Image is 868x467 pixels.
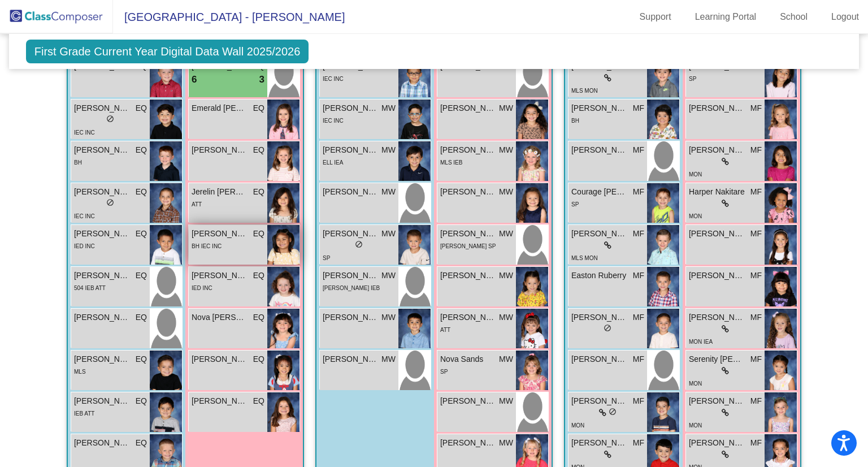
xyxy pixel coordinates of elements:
[571,255,598,261] span: MLS MON
[323,186,379,198] span: [PERSON_NAME]
[136,228,147,240] span: EQ
[323,255,330,261] span: SP
[192,270,248,282] span: [PERSON_NAME]
[750,395,762,407] span: MF
[750,353,762,365] span: MF
[499,353,513,365] span: MW
[631,8,680,26] a: Support
[750,186,762,198] span: MF
[74,353,131,365] span: [PERSON_NAME]
[689,270,745,282] span: [PERSON_NAME]
[440,353,497,365] span: Nova Sands
[136,353,147,365] span: EQ
[689,213,702,219] span: MON
[571,437,628,449] span: [PERSON_NAME]
[381,270,396,282] span: MW
[74,228,131,240] span: [PERSON_NAME]
[192,201,202,207] span: ATT
[633,186,644,198] span: MF
[689,76,696,82] span: SP
[253,228,264,240] span: EQ
[74,395,131,407] span: [PERSON_NAME]
[106,115,114,123] span: do_not_disturb_alt
[323,353,379,365] span: [PERSON_NAME]
[323,76,344,82] span: IEC INC
[440,312,497,323] span: [PERSON_NAME]
[689,312,745,323] span: [PERSON_NAME]
[192,186,248,198] span: Jerelin [PERSON_NAME]
[440,243,496,249] span: [PERSON_NAME] SP
[609,408,617,416] span: do_not_disturb_alt
[440,369,448,375] span: SP
[136,270,147,282] span: EQ
[323,102,379,114] span: [PERSON_NAME]
[440,270,497,282] span: [PERSON_NAME]
[74,369,86,375] span: MLS
[499,270,513,282] span: MW
[253,395,264,407] span: EQ
[750,228,762,240] span: MF
[499,144,513,156] span: MW
[440,186,497,198] span: [PERSON_NAME]
[323,159,343,166] span: ELL IEA
[136,102,147,114] span: EQ
[750,437,762,449] span: MF
[571,312,628,323] span: [PERSON_NAME]
[689,186,745,198] span: Harper Nakitare
[571,88,598,94] span: MLS MON
[499,312,513,323] span: MW
[259,72,264,87] span: 3
[192,312,248,323] span: Nova [PERSON_NAME]
[381,144,396,156] span: MW
[106,198,114,206] span: do_not_disturb_alt
[633,353,644,365] span: MF
[633,270,644,282] span: MF
[74,270,131,282] span: [PERSON_NAME]
[571,186,628,198] span: Courage [PERSON_NAME]
[633,437,644,449] span: MF
[192,243,222,249] span: BH IEC INC
[771,8,817,26] a: School
[74,102,131,114] span: [PERSON_NAME]
[74,243,95,249] span: IED INC
[571,270,628,282] span: Easton Ruberry
[355,240,363,248] span: do_not_disturb_alt
[323,228,379,240] span: [PERSON_NAME]
[74,410,95,417] span: IEB ATT
[750,270,762,282] span: MF
[571,422,584,429] span: MON
[633,312,644,323] span: MF
[253,102,264,114] span: EQ
[74,186,131,198] span: [PERSON_NAME]
[499,228,513,240] span: MW
[440,102,497,114] span: [PERSON_NAME]
[323,285,380,291] span: [PERSON_NAME] IEB
[192,144,248,156] span: [PERSON_NAME]
[571,144,628,156] span: [PERSON_NAME]
[440,437,497,449] span: [PERSON_NAME]
[499,186,513,198] span: MW
[323,118,344,124] span: IEC INC
[440,159,462,166] span: MLS IEB
[633,102,644,114] span: MF
[689,380,702,387] span: MON
[689,395,745,407] span: [PERSON_NAME]
[192,72,197,87] span: 6
[381,353,396,365] span: MW
[113,8,345,26] span: [GEOGRAPHIC_DATA] - [PERSON_NAME]
[323,312,379,323] span: [PERSON_NAME]
[689,353,745,365] span: Serenity [PERSON_NAME]
[686,8,766,26] a: Learning Portal
[633,395,644,407] span: MF
[253,270,264,282] span: EQ
[192,228,248,240] span: [PERSON_NAME]
[381,312,396,323] span: MW
[192,285,212,291] span: IED INC
[689,228,745,240] span: [PERSON_NAME]
[26,40,309,63] span: First Grade Current Year Digital Data Wall 2025/2026
[253,353,264,365] span: EQ
[74,213,95,219] span: IEC INC
[192,395,248,407] span: [PERSON_NAME] Speedy
[571,353,628,365] span: [PERSON_NAME]
[571,201,579,207] span: SP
